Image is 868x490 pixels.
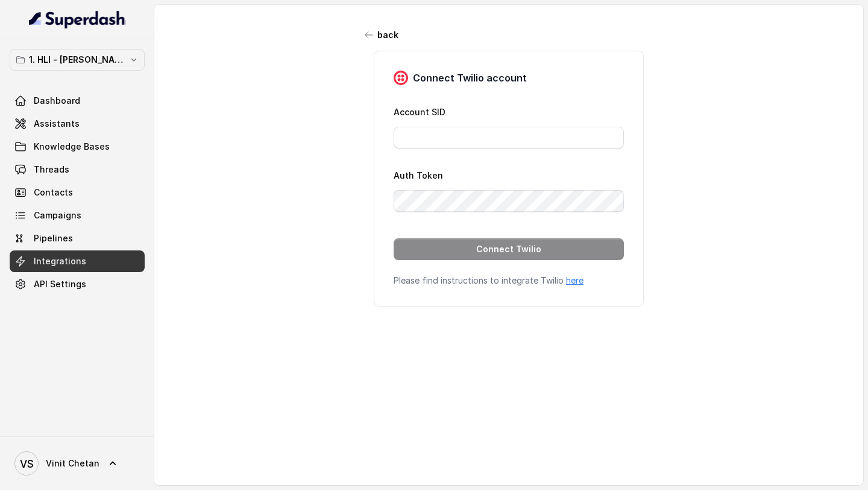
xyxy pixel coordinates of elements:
a: Assistants [10,113,145,135]
span: API Settings [34,278,86,290]
a: Dashboard [10,90,145,112]
button: back [358,24,406,46]
text: VS [20,457,34,470]
a: Threads [10,159,145,180]
span: Campaigns [34,209,81,221]
p: Please find instructions to integrate Twilio [394,275,624,287]
a: Knowledge Bases [10,136,145,157]
h3: Connect Twilio account [413,71,527,85]
a: Integrations [10,250,145,272]
a: Contacts [10,182,145,203]
p: 1. HLI - [PERSON_NAME] & Team Workspace [29,52,125,67]
a: here [566,275,583,285]
img: twilio.7c09a4f4c219fa09ad352260b0a8157b.svg [394,71,408,85]
span: Integrations [34,255,86,267]
span: Threads [34,164,69,176]
label: Auth Token [394,170,443,180]
span: Knowledge Bases [34,141,110,153]
a: Pipelines [10,227,145,249]
a: API Settings [10,273,145,295]
a: Vinit Chetan [10,447,145,480]
span: Dashboard [34,95,80,107]
button: Connect Twilio [394,238,624,260]
span: Vinit Chetan [46,457,99,469]
span: Assistants [34,118,80,130]
span: Contacts [34,186,73,199]
button: 1. HLI - [PERSON_NAME] & Team Workspace [10,49,145,71]
span: Pipelines [34,232,73,244]
label: Account SID [394,107,445,117]
img: light.svg [29,10,126,29]
a: Campaigns [10,205,145,226]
